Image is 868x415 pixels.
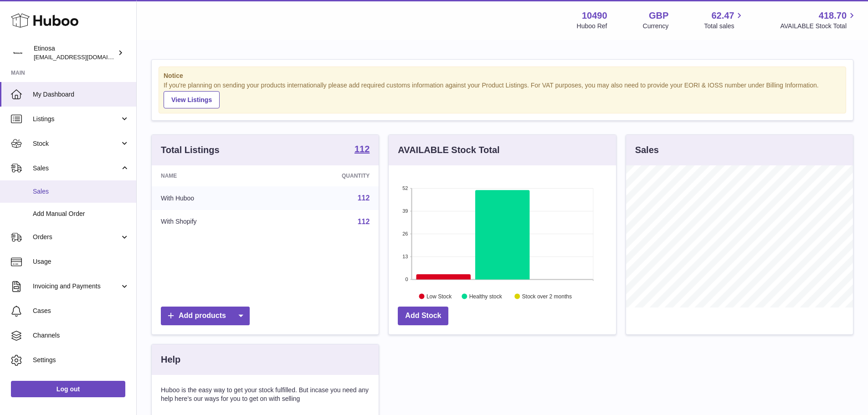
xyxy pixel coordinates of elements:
text: 13 [403,254,408,259]
div: Currency [643,22,669,31]
span: Orders [33,233,120,241]
span: 62.47 [711,10,734,22]
td: With Shopify [152,210,274,234]
p: Huboo is the easy way to get your stock fulfilled. But incase you need any help here's our ways f... [161,386,370,403]
div: If you're planning on sending your products internationally please add required customs informati... [164,81,841,108]
img: internalAdmin-10490@internal.huboo.com [11,46,25,60]
text: 26 [403,231,408,236]
text: 39 [403,208,408,214]
span: Usage [33,257,129,266]
span: My Dashboard [33,90,129,99]
a: 112 [358,218,370,225]
h3: AVAILABLE Stock Total [398,144,499,156]
span: Settings [33,356,129,364]
a: 112 [354,144,370,155]
span: Stock [33,139,120,148]
span: Sales [33,164,120,173]
text: 0 [406,277,408,282]
td: With Huboo [152,186,274,210]
div: Etinosa [34,44,116,61]
strong: GBP [649,10,668,22]
span: Cases [33,307,129,315]
span: Channels [33,331,129,340]
text: 52 [403,185,408,191]
h3: Help [161,354,180,366]
a: Log out [11,381,125,397]
text: Stock over 2 months [522,293,572,299]
span: Total sales [704,22,745,31]
h3: Sales [635,144,659,156]
span: Listings [33,115,120,123]
strong: 112 [354,144,370,154]
a: Add Stock [398,307,448,325]
a: 62.47 Total sales [704,10,745,31]
a: 112 [358,194,370,202]
text: Low Stock [426,293,452,299]
span: Invoicing and Payments [33,282,120,291]
a: View Listings [164,91,220,108]
a: 418.70 AVAILABLE Stock Total [780,10,857,31]
span: Sales [33,187,129,196]
span: [EMAIL_ADDRESS][DOMAIN_NAME] [34,53,134,61]
th: Name [152,165,274,186]
strong: Notice [164,72,841,80]
h3: Total Listings [161,144,220,156]
text: Healthy stock [469,293,503,299]
span: 418.70 [819,10,847,22]
a: Add products [161,307,250,325]
th: Quantity [274,165,379,186]
strong: 10490 [582,10,607,22]
div: Huboo Ref [577,22,607,31]
span: Add Manual Order [33,210,129,218]
span: AVAILABLE Stock Total [780,22,857,31]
